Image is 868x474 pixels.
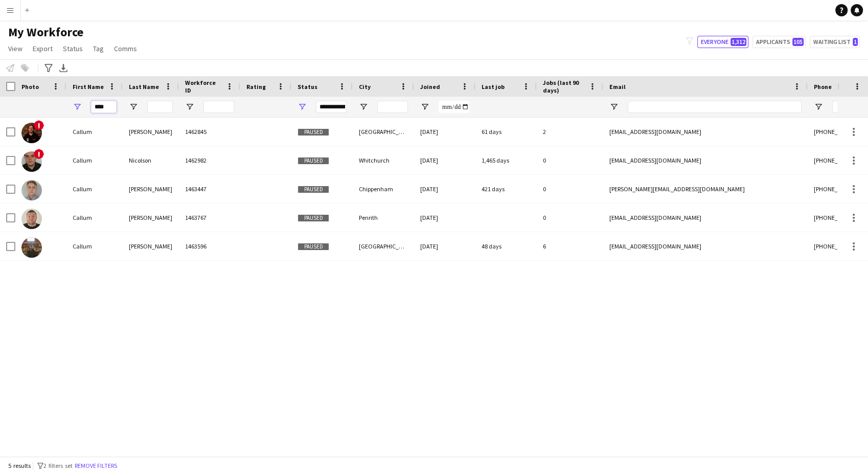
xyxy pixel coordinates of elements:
[537,175,603,203] div: 0
[752,36,806,48] button: Applicants105
[179,232,240,260] div: 1463596
[179,175,240,203] div: 1463447
[66,175,123,203] div: Callum
[73,460,119,471] button: Remove filters
[475,175,537,203] div: 421 days
[298,186,329,193] span: Paused
[298,214,329,222] span: Paused
[66,204,123,232] div: Callum
[537,118,603,146] div: 2
[110,42,141,55] a: Comms
[414,118,475,146] div: [DATE]
[353,204,414,232] div: Penrith
[853,38,858,46] span: 1
[353,232,414,260] div: [GEOGRAPHIC_DATA]
[603,175,808,203] div: [PERSON_NAME][EMAIL_ADDRESS][DOMAIN_NAME]
[603,204,808,232] div: [EMAIL_ADDRESS][DOMAIN_NAME]
[537,232,603,260] div: 6
[298,102,307,111] button: Open Filter Menu
[8,44,22,53] span: View
[475,146,537,174] div: 1,465 days
[414,204,475,232] div: [DATE]
[439,101,469,113] input: Joined Filter Input
[414,146,475,174] div: [DATE]
[697,36,748,48] button: Everyone1,312
[21,83,39,91] span: Photo
[414,175,475,203] div: [DATE]
[814,83,832,91] span: Phone
[628,101,802,113] input: Email Filter Input
[537,204,603,232] div: 0
[482,83,505,91] span: Last job
[129,102,138,111] button: Open Filter Menu
[21,151,42,172] img: Callum Nicolson
[543,79,585,94] span: Jobs (last 90 days)
[21,237,42,258] img: Callum Rhodes
[21,209,42,229] img: Callum Poulson
[66,146,123,174] div: Callum
[475,232,537,260] div: 48 days
[34,149,44,159] span: !
[73,83,104,91] span: First Name
[730,38,746,46] span: 1,312
[147,101,173,113] input: Last Name Filter Input
[814,102,823,111] button: Open Filter Menu
[185,102,194,111] button: Open Filter Menu
[298,157,329,165] span: Paused
[89,42,108,55] a: Tag
[603,232,808,260] div: [EMAIL_ADDRESS][DOMAIN_NAME]
[475,118,537,146] div: 61 days
[123,204,179,232] div: [PERSON_NAME]
[66,118,123,146] div: Callum
[609,83,626,91] span: Email
[21,180,42,200] img: Callum O
[810,36,860,48] button: Waiting list1
[42,62,55,74] app-action-btn: Advanced filters
[359,83,371,91] span: City
[246,83,266,91] span: Rating
[93,44,104,53] span: Tag
[353,146,414,174] div: Whitchurch
[298,243,329,251] span: Paused
[603,146,808,174] div: [EMAIL_ADDRESS][DOMAIN_NAME]
[185,79,222,94] span: Workforce ID
[414,232,475,260] div: [DATE]
[179,118,240,146] div: 1462845
[123,146,179,174] div: Nicolson
[377,101,408,113] input: City Filter Input
[203,101,234,113] input: Workforce ID Filter Input
[114,44,137,53] span: Comms
[123,175,179,203] div: [PERSON_NAME]
[353,175,414,203] div: Chippenham
[59,42,87,55] a: Status
[537,146,603,174] div: 0
[298,83,317,91] span: Status
[21,123,42,143] img: Callum Mcbrayne
[123,118,179,146] div: [PERSON_NAME]
[609,102,619,111] button: Open Filter Menu
[8,25,83,40] span: My Workforce
[792,38,804,46] span: 105
[29,42,57,55] a: Export
[420,102,429,111] button: Open Filter Menu
[33,44,53,53] span: Export
[63,44,83,53] span: Status
[603,118,808,146] div: [EMAIL_ADDRESS][DOMAIN_NAME]
[4,42,27,55] a: View
[179,204,240,232] div: 1463767
[353,118,414,146] div: [GEOGRAPHIC_DATA]
[420,83,440,91] span: Joined
[34,120,44,130] span: !
[129,83,159,91] span: Last Name
[43,462,73,469] span: 2 filters set
[359,102,368,111] button: Open Filter Menu
[123,232,179,260] div: [PERSON_NAME]
[298,128,329,136] span: Paused
[66,232,123,260] div: Callum
[91,101,117,113] input: First Name Filter Input
[73,102,82,111] button: Open Filter Menu
[57,62,70,74] app-action-btn: Export XLSX
[179,146,240,174] div: 1462982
